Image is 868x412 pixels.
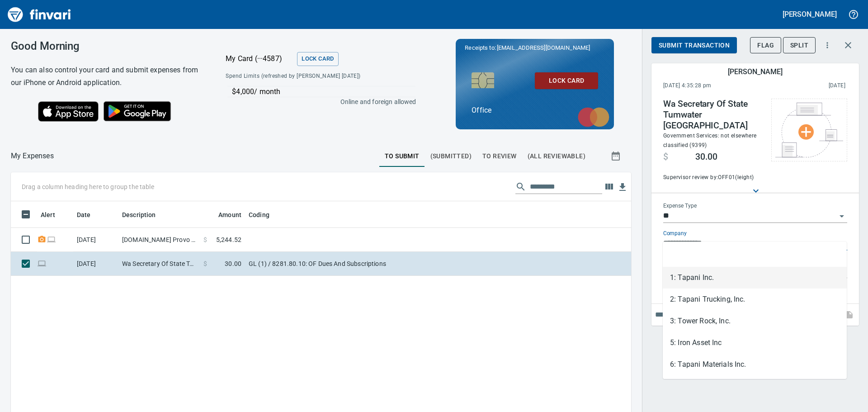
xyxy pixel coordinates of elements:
li: 5: Iron Asset Inc [663,332,847,354]
button: [PERSON_NAME] [780,7,839,21]
button: Submit Transaction [651,37,737,54]
p: Office [472,105,598,116]
span: Date [77,209,103,220]
span: 5,244.52 [216,235,241,244]
img: Finvari [5,4,73,25]
span: [DATE] 4:35:28 pm [663,81,770,90]
p: My Expenses [11,151,54,161]
button: Open [835,210,848,223]
span: Supervisor review by: OFF01 (leight) [663,173,762,182]
span: Alert [41,209,67,220]
span: Split [790,40,808,51]
span: Date [77,209,91,220]
span: This charge was settled by the merchant and appears on the 2025/08/23 statement. [770,81,845,90]
span: $ [203,259,207,268]
span: This records your note into the expense [837,304,859,326]
button: Close [835,237,848,250]
label: Company [663,231,687,236]
span: Alert [41,209,55,220]
span: To Submit [385,151,420,162]
span: Coding [249,209,269,220]
li: 2: Tapani Trucking, Inc. [663,289,847,310]
img: Select file [775,103,843,157]
h4: Wa Secretary Of State Tumwater [GEOGRAPHIC_DATA] [663,99,762,131]
img: mastercard.svg [573,103,614,132]
span: Flag [757,40,774,51]
span: $ [203,235,207,244]
li: 1: Tapani Inc. [663,267,847,289]
p: $4,000 / month [232,86,415,97]
span: Description [122,209,156,220]
span: Lock Card [542,75,591,86]
td: [DOMAIN_NAME] Provo UT [118,228,200,252]
span: Submit Transaction [659,40,730,51]
span: Amount [207,209,241,220]
label: Expense Type [663,203,697,208]
button: Close transaction [837,34,859,56]
span: Spend Limits (refreshed by [PERSON_NAME] [DATE]) [226,72,387,81]
img: Get it on Google Play [99,96,176,126]
li: 3: Tower Rock, Inc. [663,310,847,332]
span: 30.00 [695,152,717,162]
span: Online transaction [37,260,47,266]
span: Receipt Required [37,237,47,242]
button: Split [783,37,816,54]
button: Download Table [616,180,629,194]
span: Description [122,209,168,220]
li: 6: Tapani Materials Inc. [663,354,847,375]
h6: You can also control your card and submit expenses from our iPhone or Android application. [11,64,203,89]
nav: breadcrumb [11,151,54,161]
button: Lock Card [535,72,598,89]
span: Amount [218,209,241,220]
p: Receipts to: [465,43,605,52]
span: 30.00 [225,259,241,268]
td: [DATE] [73,252,118,276]
td: Wa Secretary Of State Tumwater [GEOGRAPHIC_DATA] [118,252,200,276]
span: Lock Card [302,54,334,64]
span: To Review [482,151,517,162]
span: Coding [249,209,281,220]
span: Online transaction [47,237,56,242]
span: (All Reviewable) [528,151,585,162]
button: Choose columns to display [602,180,616,194]
button: Lock Card [297,52,338,66]
span: Government Services: not elsewhere classified (9399) [663,133,757,148]
h5: [PERSON_NAME] [728,67,782,76]
td: GL (1) / 8281.80.10: OF Dues And Subscriptions [245,252,471,276]
p: My Card (···4587) [226,53,293,64]
img: Download on the App Store [38,101,99,122]
button: Flag [750,37,781,54]
p: Drag a column heading here to group the table [22,182,154,191]
h3: Good Morning [11,40,203,52]
span: [EMAIL_ADDRESS][DOMAIN_NAME] [496,43,591,52]
span: $ [663,152,668,162]
h5: [PERSON_NAME] [783,9,837,19]
button: More [817,35,837,55]
td: [DATE] [73,228,118,252]
span: (Submitted) [430,151,472,162]
p: Online and foreign allowed [218,97,416,106]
